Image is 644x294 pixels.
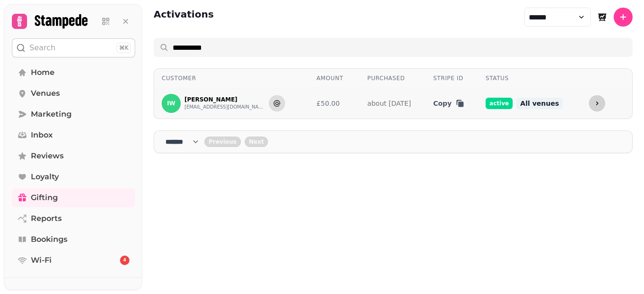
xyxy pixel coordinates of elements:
nav: Pagination [154,130,633,153]
span: Bookings [31,234,67,245]
button: back [204,137,241,147]
div: Purchased [368,74,418,82]
p: [PERSON_NAME] [184,96,265,103]
span: active [486,98,513,109]
a: Home [12,63,135,82]
a: Reviews [12,147,135,165]
span: Inbox [31,129,53,141]
div: £50.00 [316,99,352,108]
button: Send to [269,95,285,111]
span: Home [31,67,55,78]
button: next [245,137,268,147]
span: Previous [209,139,237,145]
a: about [DATE] [368,100,411,107]
a: Wi-Fi4 [12,251,135,270]
p: Search [29,42,55,54]
a: Reports [12,209,135,228]
a: Bookings [12,230,135,249]
a: Venues [12,84,135,103]
span: Loyalty [31,171,59,183]
button: Copy [433,99,465,108]
span: Marketing [31,109,72,120]
span: All venues [516,98,563,109]
span: Venues [31,88,60,99]
a: Inbox [12,126,135,145]
a: Loyalty [12,167,135,186]
div: Status [486,74,574,82]
span: IW [167,100,175,107]
div: Customer [162,74,301,82]
span: 4 [123,257,126,264]
div: ⌘K [117,43,131,53]
button: more [589,95,605,111]
span: Next [249,139,264,145]
a: Marketing [12,105,135,124]
span: Gifting [31,192,58,203]
span: Wi-Fi [31,255,52,266]
span: Reviews [31,150,64,162]
div: Amount [316,74,352,82]
button: [EMAIL_ADDRESS][DOMAIN_NAME] [184,103,265,111]
span: Reports [31,213,62,224]
div: Stripe ID [433,74,470,82]
h2: Activations [154,8,214,27]
a: Gifting [12,188,135,207]
button: Search⌘K [12,38,135,57]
